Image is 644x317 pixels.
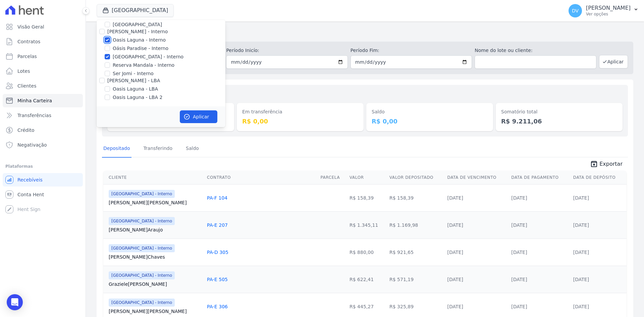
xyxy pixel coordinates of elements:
td: R$ 921,65 [387,239,445,266]
a: Negativação [3,138,83,152]
td: R$ 880,00 [347,239,387,266]
label: Período Inicío: [226,47,347,54]
th: Valor Depositado [387,171,445,184]
a: Graziele[PERSON_NAME] [109,281,202,287]
td: R$ 1.345,11 [347,211,387,239]
span: Parcelas [17,53,37,60]
td: R$ 158,39 [347,184,387,211]
label: Oasis Laguna - Interno [113,37,166,44]
a: [DATE] [447,195,463,201]
a: [DATE] [447,304,463,309]
button: Aplicar [180,110,217,123]
th: Valor [347,171,387,184]
span: DV [572,8,579,13]
a: [DATE] [573,250,589,255]
th: Cliente [103,171,204,184]
label: [PERSON_NAME] - LBA [107,78,160,83]
td: R$ 622,41 [347,266,387,293]
a: PA-D 305 [207,250,228,255]
a: Depositado [102,140,131,158]
th: Data de Depósito [571,171,627,184]
dd: R$ 9.211,06 [501,117,617,126]
span: Contratos [17,38,40,45]
a: Contratos [3,35,83,48]
label: Reserva Mandala - Interno [113,62,174,69]
th: Parcela [318,171,347,184]
a: Visão Geral [3,20,83,34]
span: Lotes [17,68,30,74]
th: Data de Vencimento [445,171,509,184]
span: [GEOGRAPHIC_DATA] - Interno [109,190,175,198]
a: [PERSON_NAME][PERSON_NAME] [109,308,202,315]
a: [PERSON_NAME][PERSON_NAME] [109,199,202,206]
span: Transferências [17,112,51,119]
dt: Somatório total [501,108,617,115]
i: unarchive [590,160,598,168]
label: Nome do lote ou cliente: [475,47,596,54]
p: Ver opções [586,11,631,17]
dd: R$ 0,00 [372,117,488,126]
a: [DATE] [511,277,527,282]
a: [DATE] [573,277,589,282]
a: Parcelas [3,50,83,63]
p: [PERSON_NAME] [586,5,631,11]
a: [DATE] [573,304,589,309]
a: PA-E 207 [207,222,228,228]
div: Plataformas [5,162,80,170]
a: unarchive Exportar [585,160,628,169]
dt: Em transferência [242,108,358,115]
a: [DATE] [573,195,589,201]
a: Conta Hent [3,188,83,201]
a: Transferências [3,109,83,122]
a: Lotes [3,64,83,78]
span: [GEOGRAPHIC_DATA] - Interno [109,217,175,225]
label: Oásis Paradise - Interno [113,45,168,52]
a: Saldo [184,140,200,158]
h2: Minha Carteira [97,27,633,39]
span: [GEOGRAPHIC_DATA] - Interno [109,244,175,252]
div: Open Intercom Messenger [7,294,23,310]
dd: R$ 0,00 [242,117,358,126]
td: R$ 571,19 [387,266,445,293]
span: Minha Carteira [17,97,52,104]
label: [GEOGRAPHIC_DATA] - Interno [113,53,183,60]
label: Oasis Laguna - LBA [113,86,158,93]
a: PA-F 104 [207,195,227,201]
label: Período Fim: [351,47,472,54]
a: Minha Carteira [3,94,83,107]
span: Clientes [17,83,36,89]
a: [DATE] [447,250,463,255]
a: Clientes [3,79,83,93]
label: Ser Jomi - Interno [113,70,154,77]
td: R$ 1.169,98 [387,211,445,239]
a: PA-E 306 [207,304,228,309]
label: Oasis Laguna - LBA 2 [113,94,162,101]
button: Aplicar [599,55,628,68]
label: [PERSON_NAME] - Interno [107,29,168,34]
span: Exportar [599,160,623,168]
a: [DATE] [511,222,527,228]
a: [DATE] [511,304,527,309]
span: Crédito [17,127,35,134]
a: [PERSON_NAME]Chaves [109,254,202,260]
button: DV [PERSON_NAME] Ver opções [563,1,644,20]
span: Negativação [17,142,47,148]
a: [PERSON_NAME]Araujo [109,226,202,233]
dt: Saldo [372,108,488,115]
span: Conta Hent [17,191,44,198]
a: [DATE] [447,277,463,282]
a: Crédito [3,123,83,137]
label: [GEOGRAPHIC_DATA] [113,21,162,28]
a: [DATE] [447,222,463,228]
button: [GEOGRAPHIC_DATA] [97,4,174,17]
a: [DATE] [573,222,589,228]
span: [GEOGRAPHIC_DATA] - Interno [109,299,175,307]
a: Recebíveis [3,173,83,187]
a: [DATE] [511,250,527,255]
a: PA-E 505 [207,277,228,282]
a: Transferindo [142,140,174,158]
th: Contrato [204,171,318,184]
span: Recebíveis [17,176,43,183]
span: [GEOGRAPHIC_DATA] - Interno [109,271,175,279]
td: R$ 158,39 [387,184,445,211]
